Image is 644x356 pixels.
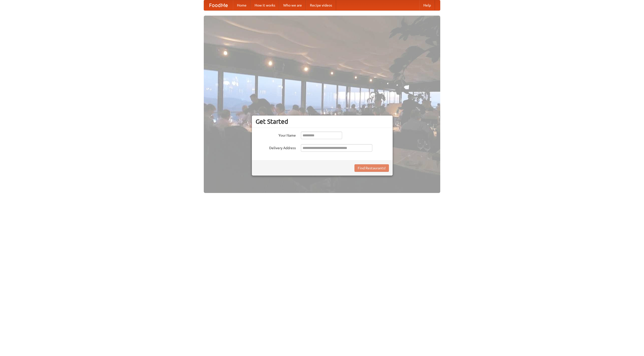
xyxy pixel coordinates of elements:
button: Find Restaurants! [354,164,389,172]
a: Home [233,0,251,10]
a: FoodMe [204,0,233,10]
a: How it works [251,0,279,10]
a: Recipe videos [306,0,336,10]
h3: Get Started [256,118,389,125]
label: Delivery Address [256,144,296,150]
label: Your Name [256,132,296,138]
a: Who we are [279,0,306,10]
a: Help [419,0,435,10]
